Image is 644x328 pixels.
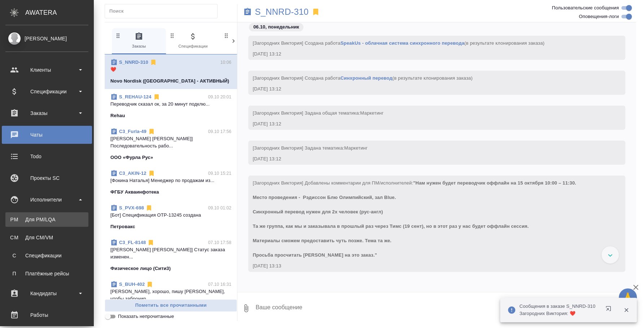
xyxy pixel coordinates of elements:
[110,66,231,73] p: ❤️
[619,307,634,313] button: Закрыть
[5,194,88,205] div: Исполнители
[5,310,88,320] div: Работы
[119,59,148,65] a: S_NNRD-310
[150,59,157,66] svg: Отписаться
[110,77,229,85] p: Novo Nordisk ([GEOGRAPHIC_DATA] - АКТИВНЫЙ)
[110,101,231,108] p: Переводчик сказал ок, за 20 минут подклю...
[110,154,153,161] p: ООО «Фурла Рус»
[253,180,576,258] span: [Загородних Виктория] Добавлены комментарии для ПМ/исполнителей:
[148,128,155,135] svg: Отписаться
[5,151,88,162] div: Todo
[169,32,176,39] svg: Зажми и перетащи, чтобы поменять порядок вкладок
[360,110,384,116] span: Маркетинг
[2,169,92,187] a: Проекты SC
[105,276,237,318] div: S_BUH-40207.10 16:31[PERSON_NAME], хорошо, пишу [PERSON_NAME], чтобы забронир...Bausch Health
[208,204,232,212] p: 09.10 01:02
[5,129,88,140] div: Чаты
[9,216,85,223] div: Для PM/LQA
[5,288,88,299] div: Кандидаты
[148,170,155,177] svg: Отписаться
[208,170,232,177] p: 09.10 15:21
[169,32,217,50] span: Спецификации
[552,4,619,12] span: Пользовательские сообщения
[5,248,88,263] a: ССпецификации
[5,173,88,183] div: Проекты SC
[105,124,237,165] div: C3_Furla-4909.10 17:56[[PERSON_NAME] [PERSON_NAME]] Последовательность рабо...ООО «Фурла Рус»
[105,54,237,89] div: S_NNRD-31010:06❤️Novo Nordisk ([GEOGRAPHIC_DATA] - АКТИВНЫЙ)
[105,235,237,276] div: C3_FL-814807.10 17:58[[PERSON_NAME] [PERSON_NAME]] Статус заказа изменен...Физическое лицо (Сити3)
[5,266,88,281] a: ППлатёжные рейсы
[519,303,595,310] p: Сообщения в заказе S_NNRD-310
[208,281,232,288] p: 07.10 16:31
[341,75,393,81] a: Синхронный перевод
[5,35,88,43] div: [PERSON_NAME]
[110,246,231,261] p: [[PERSON_NAME] [PERSON_NAME]] Статус заказа изменен...
[105,165,237,200] div: C3_AKIN-1209.10 15:21[Фокина Наталья] Менеджер по продажам из...ФГБУ Акваинфотека
[255,8,308,15] a: S_NNRD-310
[223,32,230,39] svg: Зажми и перетащи, чтобы поменять порядок вкладок
[146,281,153,288] svg: Отписаться
[223,32,271,50] span: Клиенты
[220,59,232,66] p: 10:06
[253,23,299,31] p: 06.10, понедельник
[5,86,88,97] div: Спецификации
[253,75,472,81] span: [Загородних Виктория] Создана работа (в результате клонирования заказа)
[5,65,88,75] div: Клиенты
[110,112,125,119] p: Rehau
[253,50,600,58] div: [DATE] 13:12
[2,126,92,144] a: Чаты
[208,128,232,135] p: 09.10 17:56
[9,252,85,259] div: Спецификации
[110,223,135,230] p: Петровакс
[208,93,232,101] p: 09.10 20:01
[115,32,122,39] svg: Зажми и перетащи, чтобы поменять порядок вкладок
[253,40,544,46] span: [Загородних Виктория] Создана работа (в результате клонирования заказа)
[253,262,600,270] div: [DATE] 13:13
[601,301,618,319] button: Открыть в новой вкладке
[5,230,88,245] a: CMДля CM/VM
[253,110,384,116] span: [Загородних Виктория] Задана общая тематика:
[109,6,217,16] input: Поиск
[119,240,146,245] a: C3_FL-8148
[9,270,85,277] div: Платёжные рейсы
[110,212,231,219] p: [Бот] Спецификация OTP-13245 создана
[119,170,146,176] a: C3_AKIN-12
[109,301,233,310] span: Пометить все прочитанными
[619,288,637,306] button: 🙏
[253,120,600,128] div: [DATE] 13:12
[105,299,237,312] button: Пометить все прочитанными
[253,155,600,163] div: [DATE] 13:12
[119,205,144,210] a: S_PVX-698
[2,147,92,165] a: Todo
[119,282,145,287] a: S_BUH-402
[153,93,160,101] svg: Отписаться
[110,288,231,302] p: [PERSON_NAME], хорошо, пишу [PERSON_NAME], чтобы забронир...
[110,265,171,272] p: Физическое лицо (Сити3)
[5,212,88,227] a: PMДля PM/LQA
[9,234,85,241] div: Для CM/VM
[622,290,634,305] span: 🙏
[208,239,232,246] p: 07.10 17:58
[519,310,595,317] p: Загородних Виктория: ❤️
[253,145,367,151] span: [Загородних Виктория] Задана тематика:
[105,89,237,124] div: S_REHAU-12409.10 20:01Переводчик сказал ок, за 20 минут подклю...Rehau
[5,108,88,119] div: Заказы
[119,129,146,134] a: C3_Furla-49
[119,94,152,99] a: S_REHAU-124
[145,204,153,212] svg: Отписаться
[115,32,163,50] span: Заказы
[105,200,237,235] div: S_PVX-69809.10 01:02[Бот] Спецификация OTP-13245 созданаПетровакс
[253,180,576,258] span: "Нам нужен будет переводчик оффлайн на 15 октября 10:00 – 11:30. Место проведения - Рэдиссон Блю ...
[118,313,174,320] span: Показать непрочитанные
[341,40,464,46] a: SpeakUs - облачная система синхронного перевода
[25,5,94,20] div: AWATERA
[110,135,231,150] p: [[PERSON_NAME] [PERSON_NAME]] Последовательность рабо...
[253,85,600,93] div: [DATE] 13:12
[110,177,231,184] p: [Фокина Наталья] Менеджер по продажам из...
[579,13,619,20] span: Оповещения-логи
[2,306,92,324] a: Работы
[344,145,368,151] span: Маркетинг
[147,239,154,246] svg: Отписаться
[110,189,159,196] p: ФГБУ Акваинфотека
